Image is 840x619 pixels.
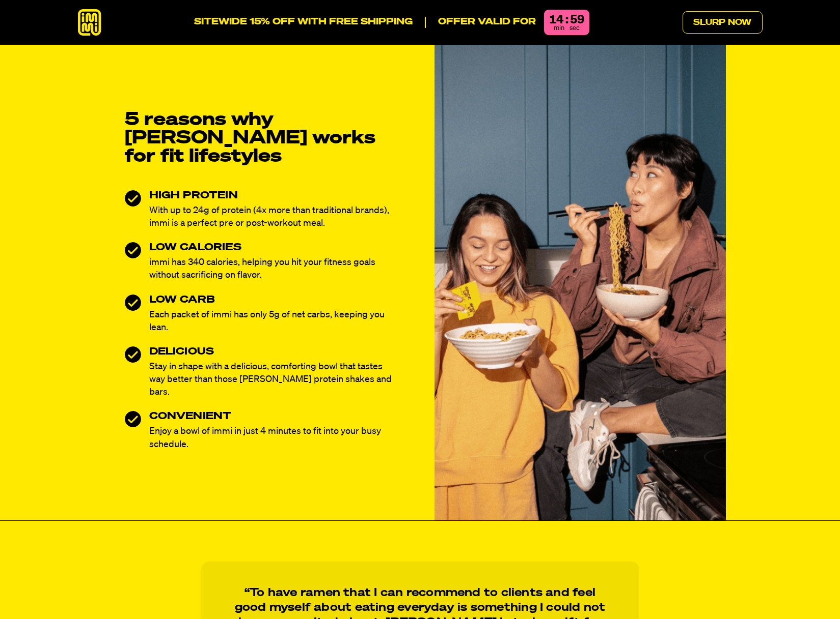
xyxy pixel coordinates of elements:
[570,14,584,26] div: 59
[149,346,396,357] h3: DELICIOUS
[683,11,763,34] a: Slurp Now
[565,14,568,26] div: :
[125,111,380,166] h2: 5 reasons why [PERSON_NAME] works for fit lifestyles
[149,411,396,421] h3: CONVENIENT
[149,256,396,282] p: immi has 340 calories, helping you hit your fitness goals without sacrificing on flavor.
[554,25,564,32] span: min
[149,190,396,200] h3: HIGH PROTEIN
[570,25,580,32] span: sec
[149,361,396,399] p: Stay in shape with a delicious, comforting bowl that tastes way better than those [PERSON_NAME] p...
[149,294,396,305] h3: LOW CARB
[425,17,536,28] p: Offer valid for
[149,425,396,451] p: Enjoy a bowl of immi in just 4 minutes to fit into your busy schedule.
[149,309,396,334] p: Each packet of immi has only 5g of net carbs, keeping you lean.
[194,17,413,28] p: SITEWIDE 15% OFF WITH FREE SHIPPING
[149,242,396,252] h3: LOW CALORIES
[149,204,396,230] p: With up to 24g of protein (4x more than traditional brands), immi is a perfect pre or post-workou...
[549,14,563,26] div: 14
